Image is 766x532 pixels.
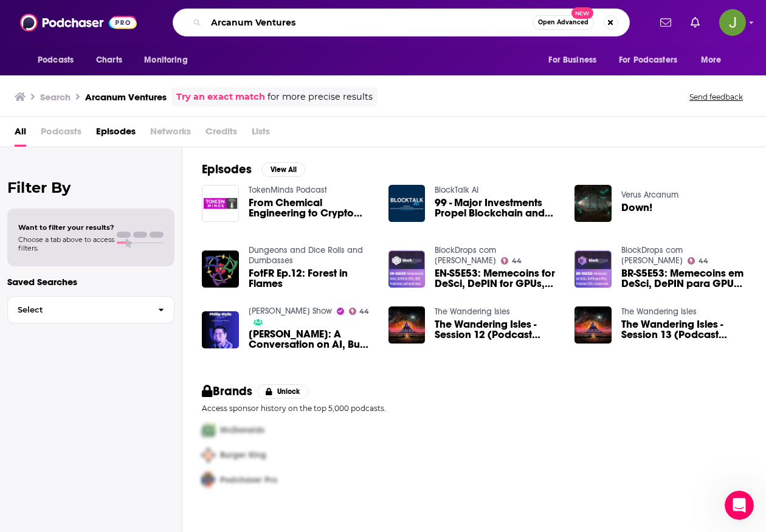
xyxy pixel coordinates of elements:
[574,185,612,222] img: Down!
[267,90,373,104] span: for more precise results
[249,268,374,289] a: FotFR Ep.12: Forest in Flames
[136,49,203,72] button: open menu
[719,9,746,36] span: Logged in as jon47193
[41,122,81,147] span: Podcasts
[435,268,560,289] a: EN-S5E53: Memecoins for DeSci, DePIN for GPUs, 2025 Predictions, and much more
[349,308,370,315] a: 44
[202,162,252,177] h2: Episodes
[173,9,630,36] div: Search podcasts, credits, & more...
[719,9,746,36] button: Show profile menu
[249,306,332,316] a: Phillip Wylie Show
[202,185,239,222] img: From Chemical Engineering to Crypto Innovator: Arcanum Ventures Unveiled
[512,258,522,264] span: 44
[249,198,374,218] a: From Chemical Engineering to Crypto Innovator: Arcanum Ventures Unveiled
[220,425,264,435] span: McDonalds
[252,122,270,147] span: Lists
[7,276,174,288] p: Saved Searches
[8,306,148,314] span: Select
[435,245,496,266] a: BlockDrops com Maurício Magaldi
[688,257,708,264] a: 44
[701,52,722,69] span: More
[249,185,327,195] a: TokenMinds Podcast
[611,49,695,72] button: open menu
[574,250,612,288] img: BR-S5E53: Memecoins em DeSci, DePIN para GPUs, Previsões 2025, e muito mais
[202,384,252,399] h2: Brands
[548,52,596,69] span: For Business
[150,122,191,147] span: Networks
[205,122,237,147] span: Credits
[692,49,737,72] button: open menu
[38,52,74,69] span: Podcasts
[202,250,239,288] img: FotFR Ep.12: Forest in Flames
[621,202,652,213] a: Down!
[220,450,266,460] span: Burger King
[435,306,510,317] a: The Wandering Isles
[619,52,677,69] span: For Podcasters
[621,268,747,289] a: BR-S5E53: Memecoins em DeSci, DePIN para GPUs, Previsões 2025, e muito mais
[197,443,220,468] img: Second Pro Logo
[359,309,369,314] span: 44
[197,418,220,443] img: First Pro Logo
[29,49,89,72] button: open menu
[725,491,754,520] iframe: Intercom live chat
[388,185,426,222] img: 99 - Major Investments Propel Blockchain and Web3 Growth
[686,12,705,33] a: Show notifications dropdown
[88,49,129,72] a: Charts
[249,329,374,350] span: [PERSON_NAME]: A Conversation on AI, Bug Bounty, and Red Teaming
[435,198,560,218] a: 99 - Major Investments Propel Blockchain and Web3 Growth
[96,122,136,147] a: Episodes
[202,311,239,348] img: Jason Haddix: A Conversation on AI, Bug Bounty, and Red Teaming
[20,11,137,34] a: Podchaser - Follow, Share and Rate Podcasts
[249,329,374,350] a: Jason Haddix: A Conversation on AI, Bug Bounty, and Red Teaming
[621,245,683,266] a: BlockDrops com Maurício Magaldi
[15,122,26,147] a: All
[571,7,593,19] span: New
[435,319,560,340] a: The Wandering Isles - Session 12 (Podcast Edition)
[249,245,363,266] a: Dungeons and Dice Rolls and Dumbasses
[719,9,746,36] img: User Profile
[686,92,747,102] button: Send feedback
[388,250,426,288] img: EN-S5E53: Memecoins for DeSci, DePIN for GPUs, 2025 Predictions, and much more
[435,185,478,195] a: BlockTalk AI
[699,258,708,264] span: 44
[7,179,174,196] h2: Filter By
[144,52,187,69] span: Monitoring
[261,162,305,177] button: View All
[540,49,612,72] button: open menu
[220,475,277,485] span: Podchaser Pro
[538,19,588,26] span: Open Advanced
[257,384,309,399] button: Unlock
[85,91,167,103] h3: Arcanum Ventures
[176,90,265,104] a: Try an exact match
[621,319,747,340] a: The Wandering Isles - Session 13 (Podcast Edition)
[96,52,122,69] span: Charts
[621,190,678,200] a: Verus Arcanum
[655,12,676,33] a: Show notifications dropdown
[202,162,305,177] a: EpisodesView All
[202,404,747,413] p: Access sponsor history on the top 5,000 podcasts.
[574,306,612,344] img: The Wandering Isles - Session 13 (Podcast Edition)
[206,13,533,32] input: Search podcasts, credits, & more...
[40,91,71,103] h3: Search
[501,257,522,264] a: 44
[388,306,426,344] img: The Wandering Isles - Session 12 (Podcast Edition)
[621,306,697,317] a: The Wandering Isles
